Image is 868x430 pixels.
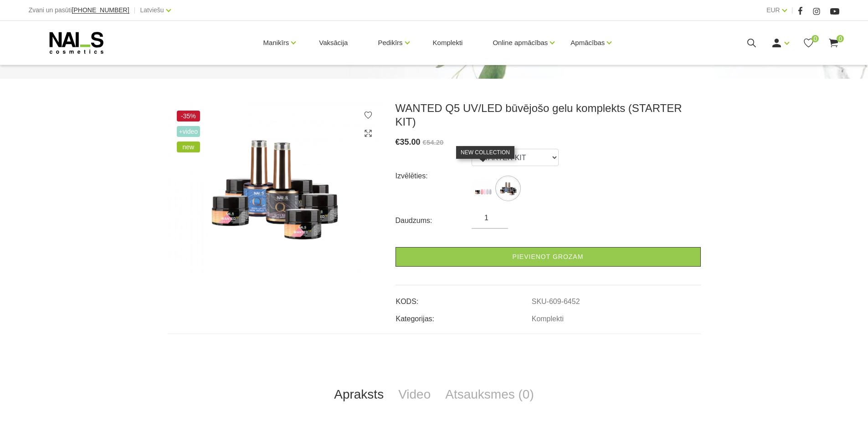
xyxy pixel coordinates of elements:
[177,142,200,152] span: new
[395,137,400,147] span: €
[312,21,355,65] a: Vaksācija
[570,25,605,61] a: Apmācības
[493,25,548,61] a: Online apmācības
[497,177,519,200] img: ...
[72,6,129,14] span: [PHONE_NUMBER]
[168,101,382,276] img: WANTED Q5 UV/LED būvējošo gelu komplekts
[395,101,701,129] h3: WANTED Q5 UV/LED būvējošo gelu komplekts (STARTER KIT)
[400,137,421,147] span: 35.00
[828,37,839,49] a: 0
[395,169,472,183] div: Izvēlēties:
[472,177,494,200] img: ...
[837,35,844,42] span: 0
[791,5,793,16] span: |
[177,126,200,137] span: +Video
[438,379,541,410] a: Atsauksmes (0)
[395,213,472,228] div: Daudzums:
[766,5,780,15] a: EUR
[803,37,814,49] a: 0
[395,290,531,307] td: KODS:
[532,315,564,323] a: Komplekti
[327,379,391,410] a: Apraksts
[263,25,289,61] a: Manikīrs
[378,25,402,61] a: Pedikīrs
[391,379,438,410] a: Video
[72,7,129,14] a: [PHONE_NUMBER]
[177,111,200,121] span: -35%
[395,247,701,267] a: Pievienot grozam
[423,138,444,146] s: €54.20
[812,35,819,42] span: 0
[140,5,164,15] a: Latviešu
[395,307,531,324] td: Kategorijas:
[134,5,136,16] span: |
[29,5,129,16] div: Zvani un pasūti
[426,21,470,65] a: Komplekti
[532,298,580,306] a: SKU-609-6452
